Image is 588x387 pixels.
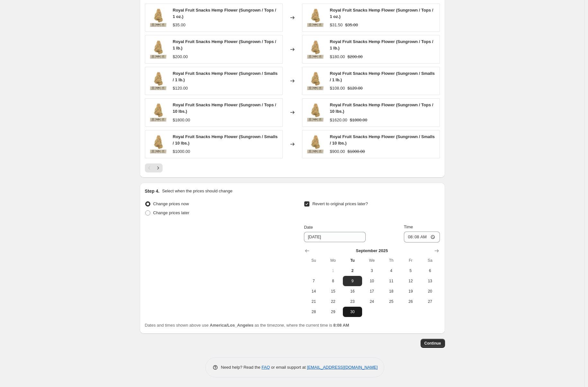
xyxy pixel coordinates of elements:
[326,258,340,263] span: Mo
[362,296,381,307] button: Wednesday September 24 2025
[404,258,418,263] span: Fr
[304,255,323,266] th: Sunday
[324,307,343,317] button: Monday September 29 2025
[404,224,413,229] span: Time
[326,309,340,314] span: 29
[326,278,340,284] span: 8
[307,365,378,370] a: [EMAIL_ADDRESS][DOMAIN_NAME]
[326,299,340,304] span: 22
[173,117,190,123] div: $1800.00
[384,299,398,304] span: 25
[343,286,362,296] button: Tuesday September 16 2025
[210,323,254,328] b: America/Los_Angeles
[420,255,440,266] th: Saturday
[404,278,418,284] span: 12
[362,276,381,286] button: Wednesday September 10 2025
[145,188,160,194] h2: Step 4.
[148,103,168,122] img: RoyalFruitSnacks-Sungrown-TopPrimaryImagewCBDv2_80x.jpg
[404,299,418,304] span: 26
[384,278,398,284] span: 11
[343,296,362,307] button: Tuesday September 23 2025
[270,365,307,370] span: or email support at
[221,365,262,370] span: Need help? Read the
[330,22,343,28] div: $31.50
[330,8,433,19] span: Royal Fruit Snacks Hemp Flower (Sungrown / Tops / 1 oz.)
[306,71,325,91] img: RoyalFruitSnacks-Sungrown-TopPrimaryImagewCBDv2_80x.jpg
[173,39,276,50] span: Royal Fruit Snacks Hemp Flower (Sungrown / Tops / 1 lb.)
[423,268,437,273] span: 6
[350,117,367,123] strike: $1800.00
[312,201,368,206] span: Revert to original prices later?
[401,276,420,286] button: Friday September 12 2025
[401,286,420,296] button: Friday September 19 2025
[365,289,379,294] span: 17
[148,71,168,91] img: RoyalFruitSnacks-Sungrown-TopPrimaryImagewCBDv2_80x.jpg
[401,255,420,266] th: Friday
[345,268,360,273] span: 2
[324,296,343,307] button: Monday September 22 2025
[345,22,358,28] strike: $35.00
[423,299,437,304] span: 27
[148,40,168,59] img: RoyalFruitSnacks-Sungrown-TopPrimaryImagewCBDv2_80x.jpg
[326,268,340,273] span: 1
[365,299,379,304] span: 24
[330,39,433,50] span: Royal Fruit Snacks Hemp Flower (Sungrown / Tops / 1 lb.)
[145,163,163,172] nav: Pagination
[153,201,189,206] span: Change prices now
[381,255,401,266] th: Thursday
[304,307,323,317] button: Sunday September 28 2025
[348,54,363,60] strike: $200.00
[303,246,312,255] button: Show previous month, August 2025
[404,268,418,273] span: 5
[348,148,365,155] strike: $1000.00
[381,266,401,276] button: Thursday September 4 2025
[306,40,325,59] img: RoyalFruitSnacks-Sungrown-TopPrimaryImagewCBDv2_80x.jpg
[307,278,321,284] span: 7
[173,134,278,145] span: Royal Fruit Snacks Hemp Flower (Sungrown / Smalls / 10 lbs.)
[381,286,401,296] button: Thursday September 18 2025
[324,266,343,276] button: Monday September 1 2025
[420,286,440,296] button: Saturday September 20 2025
[401,266,420,276] button: Friday September 5 2025
[330,117,347,123] div: $1620.00
[348,85,363,92] strike: $120.00
[148,135,168,154] img: RoyalFruitSnacks-Sungrown-TopPrimaryImagewCBDv2_80x.jpg
[420,296,440,307] button: Saturday September 27 2025
[362,266,381,276] button: Wednesday September 3 2025
[333,323,349,328] b: 8:08 AM
[307,309,321,314] span: 28
[173,71,278,82] span: Royal Fruit Snacks Hemp Flower (Sungrown / Smalls / 1 lb.)
[343,276,362,286] button: Tuesday September 9 2025
[307,289,321,294] span: 14
[381,276,401,286] button: Thursday September 11 2025
[401,296,420,307] button: Friday September 26 2025
[381,296,401,307] button: Thursday September 25 2025
[343,307,362,317] button: Tuesday September 30 2025
[345,289,360,294] span: 16
[153,210,190,215] span: Change prices later
[343,255,362,266] th: Tuesday
[324,255,343,266] th: Monday
[173,85,188,92] div: $120.00
[345,278,360,284] span: 9
[384,258,398,263] span: Th
[345,258,360,263] span: Tu
[365,258,379,263] span: We
[306,8,325,27] img: RoyalFruitSnacks-Sungrown-TopPrimaryImagewCBDv2_80x.jpg
[306,135,325,154] img: RoyalFruitSnacks-Sungrown-TopPrimaryImagewCBDv2_80x.jpg
[304,232,366,242] input: 9/2/2025
[173,22,186,28] div: $35.00
[420,266,440,276] button: Saturday September 6 2025
[324,286,343,296] button: Monday September 15 2025
[432,246,441,255] button: Show next month, October 2025
[423,289,437,294] span: 20
[365,278,379,284] span: 10
[330,71,435,82] span: Royal Fruit Snacks Hemp Flower (Sungrown / Smalls / 1 lb.)
[384,289,398,294] span: 18
[306,103,325,122] img: RoyalFruitSnacks-Sungrown-TopPrimaryImagewCBDv2_80x.jpg
[304,296,323,307] button: Sunday September 21 2025
[330,54,345,60] div: $180.00
[330,134,435,145] span: Royal Fruit Snacks Hemp Flower (Sungrown / Smalls / 10 lbs.)
[173,8,276,19] span: Royal Fruit Snacks Hemp Flower (Sungrown / Tops / 1 oz.)
[362,255,381,266] th: Wednesday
